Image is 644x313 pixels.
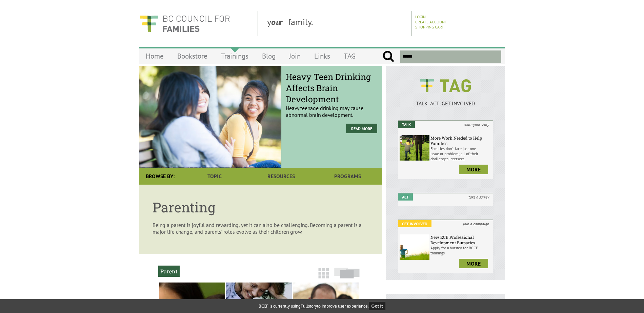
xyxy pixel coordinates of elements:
p: Being a parent is joyful and rewarding, yet it can also be challenging. Becoming a parent is a ma... [153,222,369,235]
a: Resources [248,168,314,185]
i: join a campaign [459,220,493,227]
h1: Parenting [153,198,369,216]
h2: Parent [158,266,180,277]
div: y family. [262,11,412,36]
img: slide-icon.png [334,268,360,278]
input: Submit [382,50,394,63]
a: Read More [346,124,377,133]
p: TALK ACT GET INVOLVED [398,100,493,107]
img: grid-icon.png [318,268,329,278]
span: Heavy Teen Drinking Affects Brain Development [286,71,377,105]
h6: New ECE Professional Development Bursaries [430,234,491,245]
strong: our [271,16,288,27]
a: Login [415,14,426,19]
a: Blog [255,48,282,64]
i: share your story [460,121,493,128]
a: Slide View [332,271,362,282]
a: Bookstore [170,48,214,64]
em: Act [398,193,413,201]
a: Topic [181,168,248,185]
i: take a survey [464,193,493,201]
a: Grid View [316,271,331,282]
a: Join [282,48,307,64]
a: more [459,259,488,268]
a: Fullstory [301,303,317,309]
a: Home [139,48,170,64]
div: Browse By: [139,168,181,185]
button: Got it [369,302,386,310]
em: Get Involved [398,220,431,227]
a: Create Account [415,19,447,24]
img: BCCF's TAG Logo [415,73,476,99]
p: Apply for a bursary for BCCF trainings [430,245,491,255]
h6: More Work Needed to Help Families [430,135,491,146]
p: Families don’t face just one issue or problem; all of their challenges intersect. [430,146,491,161]
a: Programs [315,168,381,185]
a: TALK ACT GET INVOLVED [398,93,493,107]
a: Links [307,48,337,64]
img: BC Council for FAMILIES [139,11,230,36]
a: Trainings [214,48,255,64]
em: Talk [398,121,415,128]
a: Shopping Cart [415,24,444,29]
a: TAG [337,48,362,64]
a: more [459,165,488,174]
